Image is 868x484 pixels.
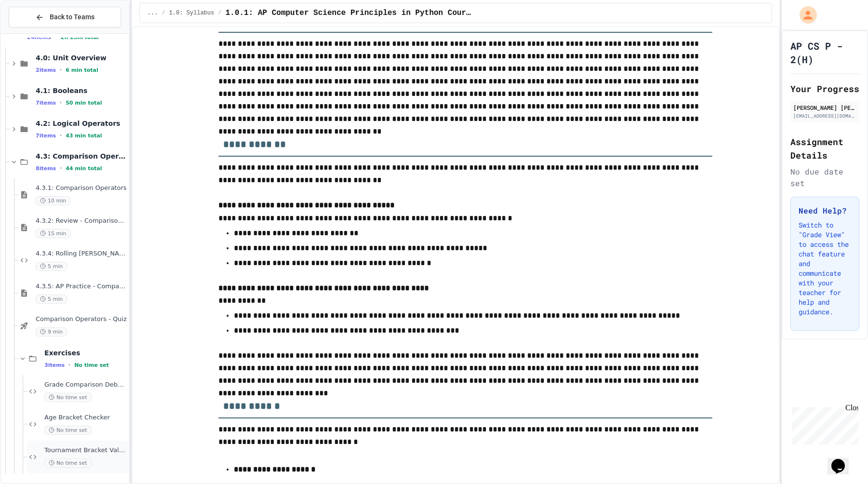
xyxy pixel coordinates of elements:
[44,426,92,435] span: No time set
[36,165,56,172] span: 8 items
[790,135,859,162] h2: Assignment Details
[66,133,102,139] span: 43 min total
[50,12,95,22] span: Back to Teams
[36,315,127,323] span: Comparison Operators - Quiz
[36,67,56,73] span: 2 items
[162,9,165,17] span: /
[218,9,221,17] span: /
[44,381,127,389] span: Grade Comparison Debugger
[827,445,858,474] iframe: chat widget
[793,103,856,112] div: [PERSON_NAME] [PERSON_NAME]
[60,99,62,107] span: •
[790,166,859,189] div: No due date set
[27,34,51,40] span: 24 items
[44,362,65,368] span: 3 items
[44,446,127,455] span: Tournament Bracket Validator
[44,349,127,357] span: Exercises
[55,33,57,41] span: •
[74,362,109,368] span: No time set
[793,112,856,120] div: [EMAIL_ADDRESS][DOMAIN_NAME]
[61,34,99,40] span: 2h 23m total
[799,220,851,317] p: Switch to "Grade View" to access the chat feature and communicate with your teacher for help and ...
[36,54,127,62] span: 4.0: Unit Overview
[44,393,92,402] span: No time set
[44,414,127,422] span: Age Bracket Checker
[789,4,819,26] div: My Account
[68,361,70,369] span: •
[4,4,67,61] div: Chat with us now!Close
[36,184,127,192] span: 4.3.1: Comparison Operators
[36,196,70,205] span: 10 min
[36,327,67,336] span: 9 min
[44,458,92,468] span: No time set
[790,82,859,95] h2: Your Progress
[148,9,158,17] span: ...
[36,250,127,258] span: 4.3.4: Rolling [PERSON_NAME]
[36,119,127,128] span: 4.2: Logical Operators
[60,66,62,74] span: •
[66,165,102,172] span: 44 min total
[36,100,56,106] span: 7 items
[799,205,851,216] h3: Need Help?
[225,7,472,19] span: 1.0.1: AP Computer Science Principles in Python Course Syllabus
[36,133,56,139] span: 7 items
[60,164,62,172] span: •
[36,229,70,238] span: 15 min
[36,152,127,161] span: 4.3: Comparison Operators
[60,132,62,139] span: •
[36,86,127,95] span: 4.1: Booleans
[66,67,98,73] span: 6 min total
[36,262,67,271] span: 5 min
[788,403,858,444] iframe: chat widget
[790,39,859,66] h1: AP CS P - 2(H)
[66,100,102,106] span: 50 min total
[36,282,127,291] span: 4.3.5: AP Practice - Comparison Operators
[169,9,215,17] span: 1.0: Syllabus
[36,295,67,304] span: 5 min
[36,217,127,225] span: 4.3.2: Review - Comparison Operators
[9,7,121,27] button: Back to Teams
